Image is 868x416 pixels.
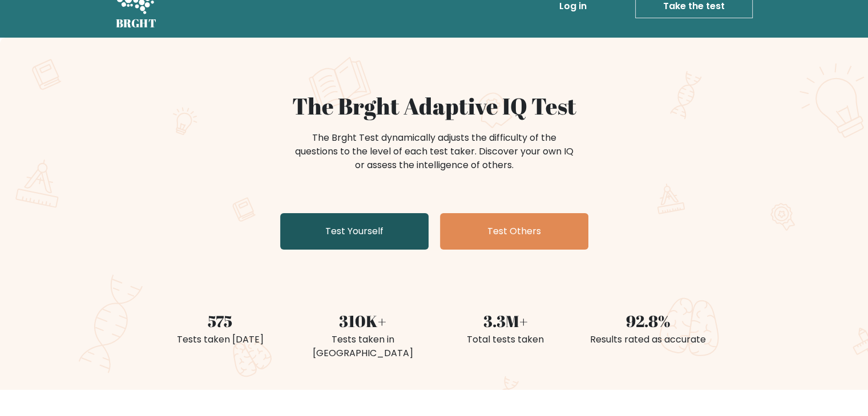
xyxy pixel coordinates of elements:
h1: The Brght Adaptive IQ Test [156,92,713,120]
div: 575 [156,309,285,333]
div: Tests taken [DATE] [156,333,285,346]
div: 310K+ [298,309,427,333]
div: The Brght Test dynamically adjusts the difficulty of the questions to the level of each test take... [292,131,577,172]
h5: BRGHT [116,17,157,30]
div: 3.3M+ [441,309,570,333]
a: Test Others [440,213,588,250]
div: Results rated as accurate [584,333,713,346]
div: Tests taken in [GEOGRAPHIC_DATA] [298,333,427,360]
div: Total tests taken [441,333,570,346]
div: 92.8% [584,309,713,333]
a: Test Yourself [280,213,429,250]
